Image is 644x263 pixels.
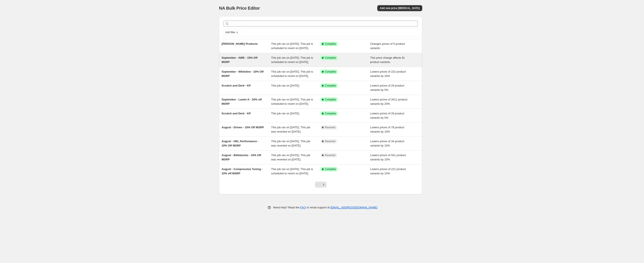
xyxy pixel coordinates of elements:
span: Scratch and Dent - KP [222,84,251,87]
span: [PERSON_NAME] Products [222,42,258,45]
span: NA Bulk Price Editor [219,6,260,10]
span: Changes prices of 5 product variants [370,42,405,50]
a: [EMAIL_ADDRESS][DOMAIN_NAME] [330,206,378,209]
span: This job ran on [DATE]. This job is scheduled to revert on [DATE]. [271,42,313,50]
span: Lowers prices of 551 product variants by 10% [370,154,406,161]
span: August - Compressive Tuning - 10% off MSRP [222,167,263,175]
span: This job ran on [DATE]. [271,112,300,115]
span: Complete [325,42,336,46]
span: Complete [325,56,336,60]
span: August - Billetworkz - 10% Off MSRP [222,154,261,161]
span: This job ran on [DATE]. This job is scheduled to revert on [DATE]. [271,56,313,64]
button: Next [321,182,327,188]
span: This job ran on [DATE]. This job is scheduled to revert on [DATE]. [271,70,313,78]
span: August - Driven - 10% Off MSRP [222,126,264,129]
span: Reverted [325,126,335,129]
span: Reverted [325,154,335,157]
span: Reverted [325,140,335,143]
span: or email support at [306,206,330,209]
span: This job ran on [DATE]. This job was reverted on [DATE]. [271,154,310,161]
span: Complete [325,167,336,171]
span: Lowers prices of 29 product variants by 5% [370,84,404,91]
span: September - Whiteline - 10% Off MSRP [222,70,264,78]
span: This job ran on [DATE]. This job is scheduled to revert on [DATE]. [271,167,313,175]
span: August - HEL Performance - 10% Off MSRP [222,140,259,147]
span: Lowers prices of 2611 product variants by 20% [370,98,407,105]
span: Lowers prices of 78 product variants by 10% [370,126,404,133]
button: Add filter [223,30,240,35]
span: September - AWE - 15% Off MSRP [222,56,258,64]
span: Need help? Read the [273,206,300,209]
span: September - Lamin-X - 20% off MSRP [222,98,262,105]
span: This job ran on [DATE]. This job is scheduled to revert on [DATE]. [271,98,313,105]
a: FAQ [300,206,306,209]
span: Complete [325,70,336,73]
span: This job ran on [DATE]. This job was reverted on [DATE]. [271,140,310,147]
span: Lowers prices of 29 product variants by 5% [370,112,404,119]
span: Add new price [MEDICAL_DATA] [380,6,420,10]
span: This price change affects 81 product variants. [370,56,405,64]
span: Lowers prices of 34 product variants by 10% [370,140,404,147]
span: This job ran on [DATE]. This job was reverted on [DATE]. [271,126,310,133]
span: Complete [325,84,336,87]
nav: Pagination [315,182,327,188]
span: Add filter [225,31,235,34]
span: This job ran on [DATE]. [271,84,300,87]
span: Lowers prices of 222 product variants by 10% [370,70,406,78]
span: Lowers prices of 221 product variants by 10% [370,167,406,175]
span: Complete [325,112,336,115]
span: Scratch and Dent - KP [222,112,251,115]
button: Add new price [MEDICAL_DATA] [377,5,422,11]
span: Complete [325,98,336,101]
